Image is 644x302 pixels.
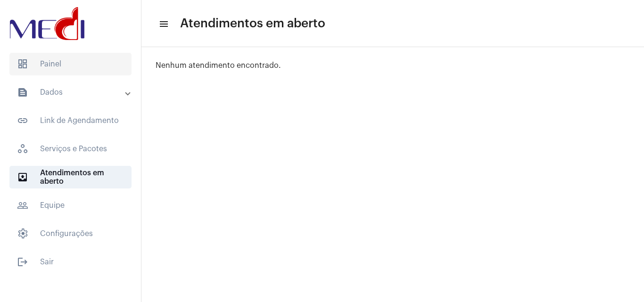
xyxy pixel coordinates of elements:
span: Serviços e Pacotes [9,138,132,160]
mat-icon: sidenav icon [17,87,28,98]
mat-icon: sidenav icon [17,171,28,183]
span: Painel [9,53,132,75]
span: sidenav icon [17,228,28,239]
img: d3a1b5fa-500b-b90f-5a1c-719c20e9830b.png [8,5,87,42]
span: sidenav icon [17,58,28,70]
mat-icon: sidenav icon [158,18,168,30]
span: Atendimentos em aberto [180,16,325,31]
mat-icon: sidenav icon [17,256,28,268]
mat-icon: sidenav icon [17,200,28,211]
span: Nenhum atendimento encontrado. [156,62,281,69]
mat-expansion-panel-header: sidenav iconDados [6,81,141,104]
span: Link de Agendamento [9,109,132,132]
mat-panel-title: Dados [17,87,126,98]
span: Sair [9,251,132,273]
span: Configurações [9,222,132,245]
mat-icon: sidenav icon [17,115,28,126]
span: Equipe [9,194,132,217]
span: Atendimentos em aberto [9,166,132,188]
span: sidenav icon [17,143,28,155]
